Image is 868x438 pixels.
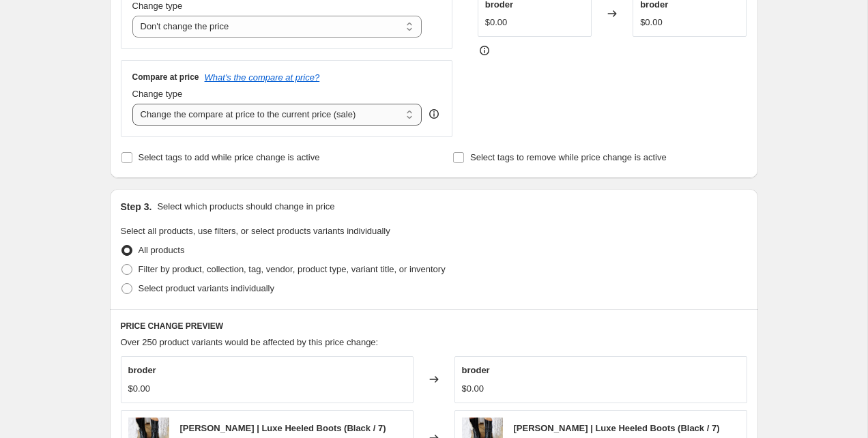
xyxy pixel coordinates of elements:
h6: PRICE CHANGE PREVIEW [121,321,747,332]
span: Filter by product, collection, tag, vendor, product type, variant title, or inventory [139,264,446,274]
span: All products [139,245,185,255]
span: Select tags to remove while price change is active [470,152,667,162]
div: $0.00 [462,382,484,396]
span: Select tags to add while price change is active [139,152,320,162]
span: [PERSON_NAME] | Luxe Heeled Boots (Black / 7) [180,423,386,433]
span: Select product variants individually [139,283,274,293]
span: broder [462,365,490,375]
span: [PERSON_NAME] | Luxe Heeled Boots (Black / 7) [514,423,720,433]
div: $0.00 [128,382,151,396]
span: Change type [132,1,183,11]
span: Change type [132,89,183,99]
div: $0.00 [640,16,663,29]
div: help [427,107,441,121]
span: Select all products, use filters, or select products variants individually [121,226,390,236]
span: Over 250 product variants would be affected by this price change: [121,337,379,347]
button: What's the compare at price? [205,72,320,83]
h2: Step 3. [121,200,152,214]
p: Select which products should change in price [157,200,334,214]
div: $0.00 [485,16,508,29]
h3: Compare at price [132,72,199,83]
span: broder [128,365,156,375]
